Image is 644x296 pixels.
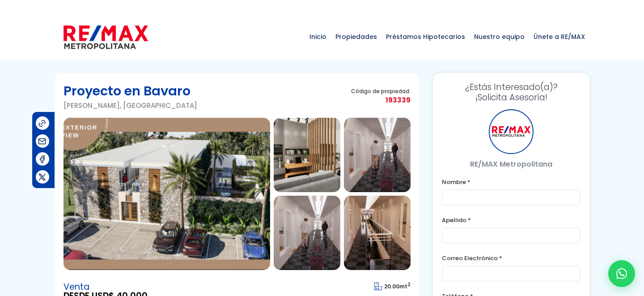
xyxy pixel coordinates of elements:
a: Únete a RE/MAX [529,14,589,59]
span: Nuestro equipo [470,23,529,50]
a: Inicio [305,14,331,59]
span: Préstamos Hipotecarios [381,23,470,50]
p: [PERSON_NAME], [GEOGRAPHIC_DATA] [64,100,197,111]
a: RE/MAX Metropolitana [64,14,148,59]
span: Propiedades [331,23,381,50]
img: Proyecto en Bavaro [274,118,340,192]
h1: Proyecto en Bavaro [64,82,197,100]
img: Compartir [38,119,47,128]
img: Compartir [38,154,47,164]
a: Préstamos Hipotecarios [381,14,470,59]
h3: ¡Solicita Asesoría! [442,82,580,103]
img: Compartir [38,172,47,182]
span: Venta [64,283,150,292]
span: ¿Estás Interesado(a)? [442,82,580,92]
label: Correo Electrónico * [442,253,580,264]
p: RE/MAX Metropolitana [442,159,580,170]
sup: 2 [407,281,411,288]
a: Nuestro equipo [470,14,529,59]
span: mt [374,283,411,290]
span: Inicio [305,23,331,50]
a: Propiedades [331,14,381,59]
label: Nombre * [442,176,580,188]
img: Compartir [38,137,47,146]
span: Únete a RE/MAX [529,23,589,50]
span: 193339 [351,94,411,106]
img: Proyecto en Bavaro [274,196,340,270]
label: Apellido * [442,214,580,226]
img: Proyecto en Bavaro [64,118,270,270]
img: Proyecto en Bavaro [344,118,411,192]
div: RE/MAX Metropolitana [489,109,534,154]
span: 20.00 [384,283,399,290]
img: Proyecto en Bavaro [344,196,411,270]
img: remax-metropolitana-logo [64,24,148,51]
span: Código de propiedad: [351,88,411,94]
